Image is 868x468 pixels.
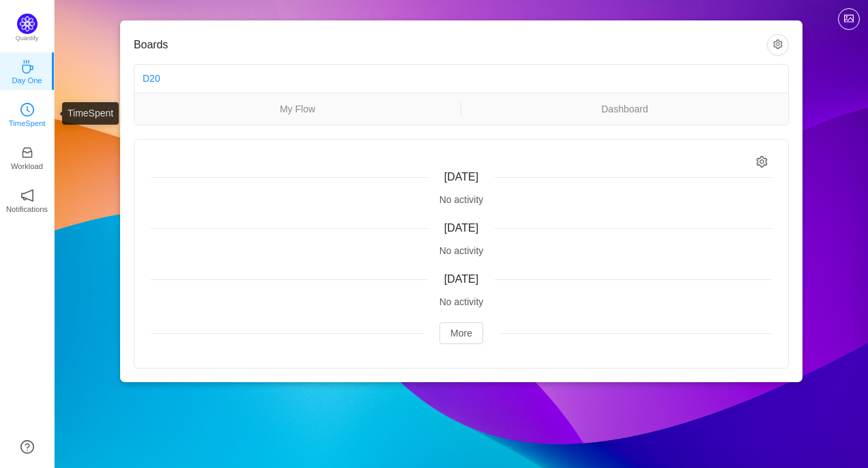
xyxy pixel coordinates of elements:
div: No activity [151,244,772,258]
a: icon: inboxWorkload [20,150,34,163]
i: icon: notification [20,189,34,202]
button: icon: picture [838,8,860,30]
div: No activity [151,193,772,207]
i: icon: inbox [20,146,34,159]
span: [DATE] [444,171,478,183]
button: icon: setting [767,34,789,56]
h3: Boards [134,38,767,52]
button: More [439,322,483,344]
p: Workload [11,160,43,172]
a: D20 [143,73,160,84]
i: icon: clock-circle [20,103,34,116]
span: [DATE] [444,273,478,285]
div: No activity [151,295,772,309]
a: icon: notificationNotifications [20,193,34,206]
p: TimeSpent [9,117,46,129]
p: Quantify [16,34,39,44]
a: Dashboard [461,102,788,116]
img: Quantify [17,14,38,34]
a: icon: question-circle [20,440,34,454]
span: [DATE] [444,222,478,234]
i: icon: coffee [20,60,34,74]
a: icon: clock-circleTimeSpent [20,107,34,121]
a: icon: coffeeDay One [20,64,34,78]
a: My Flow [134,102,461,116]
p: Notifications [6,203,48,215]
i: icon: setting [756,156,768,168]
p: Day One [12,74,42,87]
